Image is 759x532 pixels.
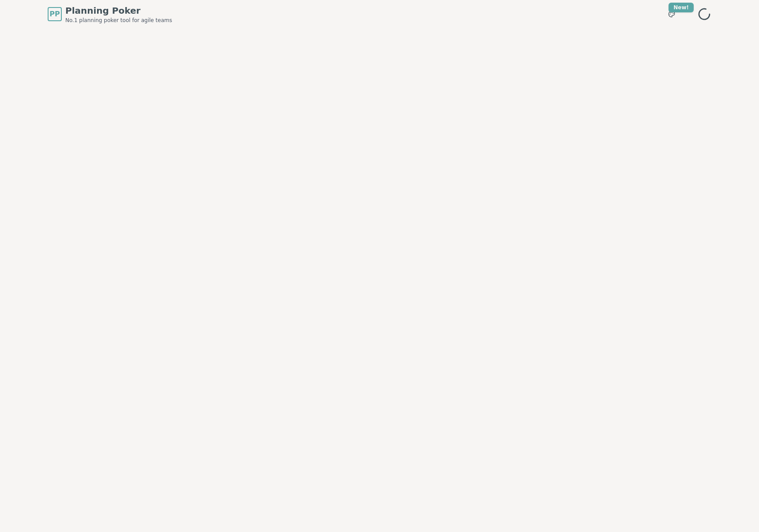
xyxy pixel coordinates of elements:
span: Planning Poker [65,4,172,17]
a: PPPlanning PokerNo.1 planning poker tool for agile teams [48,4,172,24]
button: New! [664,6,680,22]
span: No.1 planning poker tool for agile teams [65,17,172,24]
div: New! [669,3,694,12]
span: PP [49,9,60,19]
